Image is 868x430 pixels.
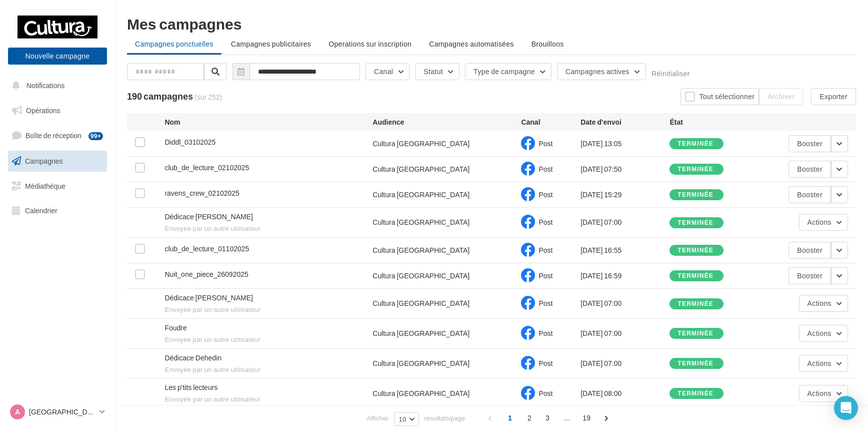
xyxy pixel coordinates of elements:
div: 99+ [88,132,103,140]
span: Envoyée par un autre utilisateur [164,365,372,374]
div: Canal [521,117,580,127]
button: Actions [799,385,848,402]
span: Les p'tits lecteurs [164,383,217,391]
span: Post [538,271,552,280]
span: club_de_lecture_01102025 [164,244,249,253]
a: Boîte de réception99+ [6,125,109,146]
span: Notifications [26,81,64,90]
span: Post [538,139,552,148]
button: Actions [799,214,848,231]
div: terminée [677,166,713,173]
button: Booster [788,242,831,259]
div: terminée [677,330,713,337]
span: Post [538,359,552,367]
span: Actions [807,389,831,397]
div: terminée [677,141,713,147]
span: Opérations [26,106,60,115]
button: Type de campagne [465,63,551,80]
span: Actions [807,359,831,367]
button: Actions [799,355,848,372]
button: Campagnes actives [557,63,646,80]
div: terminée [677,192,713,198]
span: 3 [539,410,555,426]
a: Médiathèque [6,176,109,197]
div: terminée [677,220,713,226]
div: Cultura [GEOGRAPHIC_DATA] [372,245,469,255]
span: Dédicace Dehedin [164,353,221,362]
span: Envoyée par un autre utilisateur [164,305,372,314]
span: Diddl_03102025 [164,138,215,146]
button: Actions [799,325,848,342]
button: Booster [788,267,831,284]
span: ... [559,410,575,426]
span: résultats/page [424,413,465,423]
div: terminée [677,360,713,367]
div: Cultura [GEOGRAPHIC_DATA] [372,271,469,281]
span: Post [538,218,552,226]
span: (sur 252) [194,92,222,102]
a: Campagnes [6,151,109,172]
div: terminée [677,247,713,254]
span: Envoyée par un autre utilisateur [164,335,372,344]
div: Audience [372,117,521,127]
span: Post [538,299,552,307]
span: Post [538,389,552,397]
div: [DATE] 16:59 [580,271,669,281]
button: Booster [788,161,831,178]
span: 2 [521,410,537,426]
span: Actions [807,299,831,307]
button: Tout sélectionner [680,88,759,105]
div: [DATE] 07:00 [580,358,669,368]
button: Actions [799,295,848,312]
div: Cultura [GEOGRAPHIC_DATA] [372,139,469,149]
span: Post [538,165,552,173]
span: Actions [807,218,831,226]
span: Campagnes actives [565,67,629,76]
div: [DATE] 07:00 [580,298,669,308]
span: Post [538,329,552,337]
span: 1 [502,410,518,426]
button: Canal [365,63,409,80]
div: [DATE] 07:00 [580,328,669,338]
div: Date d'envoi [580,117,669,127]
span: Operations sur inscription [328,40,411,48]
span: ravens_crew_02102025 [164,189,239,197]
span: Envoyée par un autre utilisateur [164,224,372,233]
p: [GEOGRAPHIC_DATA] [29,407,95,417]
span: Calendrier [25,206,57,215]
div: [DATE] 16:55 [580,245,669,255]
a: Opérations [6,100,109,121]
button: Statut [415,63,459,80]
span: Actions [807,329,831,337]
div: Cultura [GEOGRAPHIC_DATA] [372,190,469,200]
button: Réinitialiser [651,70,690,78]
span: Campagnes [25,157,63,165]
div: Mes campagnes [127,16,856,31]
span: Envoyée par un autre utilisateur [164,395,372,404]
div: Cultura [GEOGRAPHIC_DATA] [372,164,469,174]
div: Cultura [GEOGRAPHIC_DATA] [372,298,469,308]
button: Notifications [6,75,105,96]
span: 19 [578,410,594,426]
span: 190 campagnes [127,91,193,102]
span: 10 [398,415,406,423]
span: Afficher [367,413,389,423]
span: Brouillons [531,40,564,48]
span: Dédicace David Belo [164,293,253,302]
a: Calendrier [6,200,109,221]
button: Booster [788,135,831,152]
div: [DATE] 07:00 [580,217,669,227]
span: club_de_lecture_02102025 [164,163,249,172]
span: Médiathèque [25,181,65,190]
div: [DATE] 08:00 [580,388,669,398]
button: Nouvelle campagne [8,48,107,65]
div: terminée [677,301,713,307]
span: Post [538,246,552,254]
div: Cultura [GEOGRAPHIC_DATA] [372,217,469,227]
button: Booster [788,186,831,203]
div: terminée [677,273,713,279]
div: [DATE] 13:05 [580,139,669,149]
div: Cultura [GEOGRAPHIC_DATA] [372,388,469,398]
div: Open Intercom Messenger [834,396,858,420]
div: terminée [677,390,713,397]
